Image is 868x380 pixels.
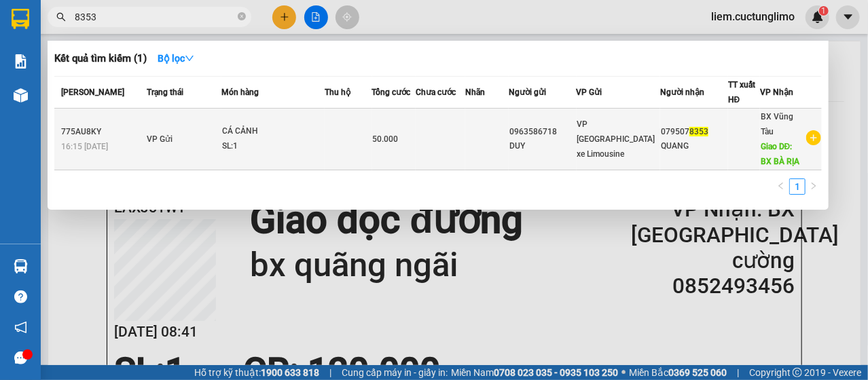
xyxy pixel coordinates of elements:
[806,130,821,145] span: plus-circle
[61,88,124,97] span: [PERSON_NAME]
[577,119,655,159] span: VP [GEOGRAPHIC_DATA] xe Limousine
[761,142,799,166] span: Giao DĐ: BX BÀ RỊA
[661,125,727,139] div: 079507
[325,88,350,97] span: Thu hộ
[806,178,822,195] button: right
[773,178,789,195] button: left
[789,178,806,195] li: 1
[509,88,546,97] span: Người gửi
[773,178,789,195] li: Previous Page
[14,259,28,273] img: warehouse-icon
[221,88,259,97] span: Món hàng
[373,134,399,144] span: 50.000
[810,182,818,190] span: right
[14,88,28,102] img: warehouse-icon
[56,12,66,22] span: search
[14,351,27,364] span: message
[372,88,411,97] span: Tổng cước
[509,125,576,139] div: 0963586718
[61,142,108,151] span: 16:15 [DATE]
[147,47,205,69] button: Bộ lọcdown
[806,178,822,195] li: Next Page
[661,139,727,153] div: QUANG
[577,88,602,97] span: VP Gửi
[14,54,28,69] img: solution-icon
[761,112,793,136] span: BX Vũng Tàu
[185,54,194,63] span: down
[75,9,235,24] input: Tìm tên, số ĐT hoặc mã đơn
[14,290,27,303] span: question-circle
[61,125,143,139] div: 775AU8KY
[12,9,29,29] img: logo-vxr
[147,134,173,144] span: VP Gửi
[790,179,805,194] a: 1
[14,321,27,334] span: notification
[54,52,147,66] h3: Kết quả tìm kiếm ( 1 )
[222,124,324,139] div: CÁ CẢNH
[147,88,183,97] span: Trạng thái
[760,88,793,97] span: VP Nhận
[777,182,785,190] span: left
[509,139,576,153] div: DUY
[416,88,456,97] span: Chưa cước
[222,139,324,154] div: SL: 1
[660,88,704,97] span: Người nhận
[238,11,246,24] span: close-circle
[689,127,708,136] span: 8353
[238,12,246,20] span: close-circle
[728,80,755,104] span: TT xuất HĐ
[465,88,485,97] span: Nhãn
[158,53,194,64] strong: Bộ lọc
